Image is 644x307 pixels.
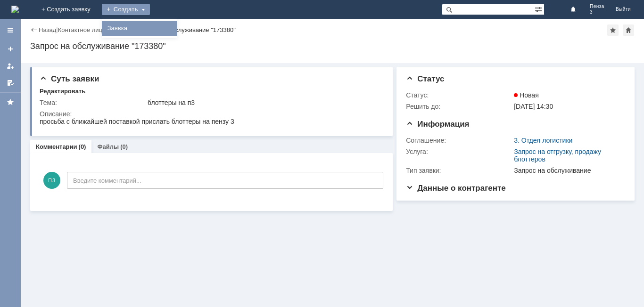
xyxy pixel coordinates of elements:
a: Перейти на домашнюю страницу [11,6,19,13]
div: Создать [102,4,150,15]
div: Описание: [40,110,382,118]
a: Создать заявку [3,41,18,57]
a: Запрос на отгрузку, продажу блоттеров [514,148,601,163]
div: Запрос на обслуживание "173380" [30,41,635,51]
div: Соглашение: [406,137,512,144]
a: Комментарии [36,143,77,150]
a: Мои согласования [3,75,18,90]
a: Мои заявки [3,58,18,73]
div: Тип заявки: [406,167,512,174]
div: Добавить в избранное [607,24,619,36]
span: Информация [406,120,469,129]
div: Запрос на обслуживание [514,167,621,174]
span: Пенза [590,4,604,9]
div: Сделать домашней страницей [623,24,634,36]
img: logo [11,6,19,13]
a: Контактное лицо "Пенза 3" [58,26,134,33]
span: Расширенный поиск [535,4,544,13]
div: Редактировать [40,88,85,95]
div: Услуга: [406,148,512,155]
div: Запрос на обслуживание "173380" [138,26,236,33]
span: [DATE] 14:30 [514,103,553,110]
a: Заявка [104,23,175,34]
span: Суть заявки [40,74,99,83]
div: (0) [79,143,86,150]
a: Назад [39,26,56,33]
span: Новая [514,91,539,99]
span: Данные о контрагенте [406,184,506,193]
div: (0) [120,143,128,150]
div: / [58,26,138,33]
span: Статус [406,74,444,83]
span: 3 [590,9,604,15]
a: Файлы [97,143,119,150]
div: Тема: [40,99,146,106]
a: 3. Отдел логистики [514,137,572,144]
div: Статус: [406,91,512,99]
div: блоттеры на п3 [148,99,380,106]
div: | [56,26,58,33]
span: П3 [43,172,60,189]
div: Решить до: [406,103,512,110]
